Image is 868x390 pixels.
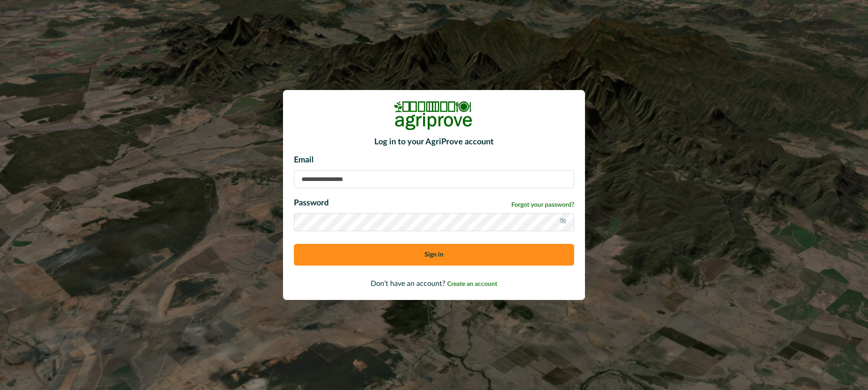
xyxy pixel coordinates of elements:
[447,281,497,287] span: Create an account
[294,244,574,266] button: Sign in
[294,154,574,166] p: Email
[294,138,574,147] h2: Log in to your AgriProve account
[294,278,574,289] p: Don’t have an account?
[511,200,574,210] a: Forgot your password?
[393,101,475,130] img: Logo Image
[294,197,329,209] p: Password
[447,280,497,287] a: Create an account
